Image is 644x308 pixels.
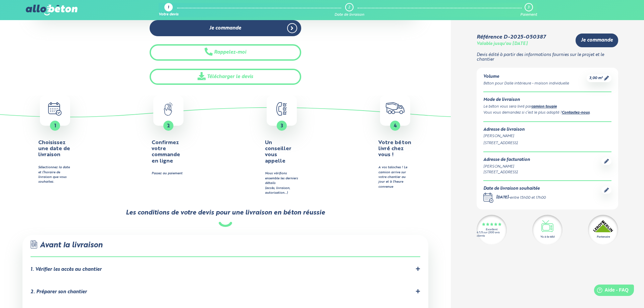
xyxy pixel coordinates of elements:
h4: Votre béton livré chez vous ! [378,140,412,158]
div: Valable jusqu'au [DATE] [477,42,528,47]
div: Date de livraison souhaitée [483,186,546,191]
div: Paiement [520,13,537,17]
a: camion toupie [531,105,557,109]
div: 2 [348,5,350,10]
a: 2 Date de livraison [334,3,364,17]
div: Date de livraison [334,13,364,17]
div: Le béton vous sera livré par [483,104,611,110]
span: Je commande [581,38,613,43]
div: Volume [483,74,569,79]
h4: Confirmez votre commande en ligne [152,140,185,165]
div: Sélectionnez la date et l’horaire de livraison que vous souhaitez. [38,165,72,185]
p: Devis édité à partir des informations fournies sur le projet et le chantier [477,53,618,62]
div: Vous vous demandez si c’est le plus adapté ? . [483,110,611,116]
div: Adresse de livraison [483,127,611,132]
span: 3 [281,124,283,128]
span: 4 [394,124,397,128]
div: Partenaire [597,235,610,239]
div: [PERSON_NAME] [483,133,611,139]
span: 1 [54,124,56,128]
div: [STREET_ADDRESS] [483,170,530,175]
div: Adresse de facturation [483,158,530,163]
div: Les conditions de votre devis pour une livraison en béton réussie [126,209,325,217]
img: truck.c7a9816ed8b9b1312949.png [386,102,405,114]
h4: Choisissez une date de livraison [38,140,72,158]
h4: Un conseiller vous appelle [265,140,299,165]
div: 2. Préparer son chantier [31,289,87,295]
img: allobéton [26,5,77,15]
a: 1 Votre devis [159,3,178,17]
a: Je commande [150,20,301,37]
div: [DATE] [496,195,508,201]
div: Référence D-2025-050387 [477,34,546,40]
div: Votre devis [159,13,178,17]
div: Béton pour Dalle intérieure - maison individuelle [483,81,569,86]
a: Télécharger le devis [150,69,301,85]
div: - [496,195,546,201]
div: 1 [168,6,169,10]
button: 3 Un conseiller vous appelle Nous vérifions ensemble les derniers détails(accès, livraison, autor... [227,96,337,195]
div: Avant la livraison [31,240,420,257]
div: A vos taloches ! Le camion arrive sur votre chantier au jour et à l'heure convenue [378,165,412,189]
div: 4.7/5 sur 2300 avis clients [477,231,507,237]
div: Nous vérifions ensemble les derniers détails (accès, livraison, autorisation…) [265,171,299,195]
button: Rappelez-moi [150,44,301,61]
div: entre 15h00 et 17h00 [510,195,546,201]
div: Mode de livraison [483,98,611,103]
div: 1. Vérifier les accès au chantier [31,267,102,272]
div: Vu à la télé [540,235,554,239]
iframe: Help widget launcher [584,282,637,301]
div: [STREET_ADDRESS] [483,140,611,146]
div: Passez au paiement [152,171,185,176]
a: Je commande [576,34,618,47]
a: Contactez-nous [562,111,590,115]
span: 2 [167,124,170,128]
div: 3 [528,5,529,10]
div: [PERSON_NAME] [483,164,530,170]
a: 2 Confirmez votre commande en ligne Passez au paiement [113,96,223,176]
a: 3 Paiement [520,3,537,17]
div: Excellent [486,228,497,231]
span: Je commande [209,25,241,31]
